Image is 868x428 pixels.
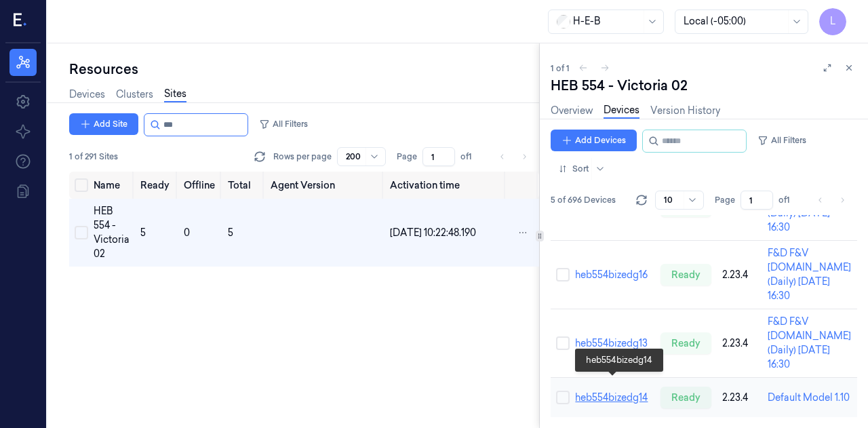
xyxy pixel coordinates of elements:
[273,151,332,163] p: Rows per page
[768,391,851,405] div: Default Model 1.10
[493,147,534,166] nav: pagination
[460,151,482,163] span: of 1
[715,194,735,206] span: Page
[384,172,507,199] th: Activation time
[265,172,384,199] th: Agent Version
[116,87,153,102] a: Clusters
[75,226,88,239] button: Select row
[556,268,570,281] button: Select row
[660,387,711,408] div: ready
[556,336,570,350] button: Select row
[222,172,265,199] th: Total
[660,332,711,354] div: ready
[551,194,616,206] span: 5 of 696 Devices
[254,113,313,135] button: All Filters
[551,76,688,95] div: HEB 554 - Victoria 02
[575,391,648,404] a: heb554bizedg14
[75,178,88,192] button: Select all
[819,8,846,35] button: L
[94,204,130,261] div: HEB 554 - Victoria 02
[178,172,222,199] th: Offline
[752,130,812,151] button: All Filters
[69,60,539,79] div: Resources
[722,268,757,282] div: 2.23.4
[69,87,105,102] a: Devices
[390,227,476,239] span: [DATE] 10:22:48.190
[164,87,186,102] a: Sites
[768,315,851,372] div: F&D F&V [DOMAIN_NAME] (Daily) [DATE] 16:30
[135,172,178,199] th: Ready
[778,194,800,206] span: of 1
[575,269,648,281] a: heb554bizedg16
[551,62,570,74] span: 1 of 1
[556,391,570,404] button: Select row
[140,227,146,239] span: 5
[650,104,720,118] a: Version History
[575,337,648,349] a: heb554bizedg13
[69,151,118,163] span: 1 of 291 Sites
[722,336,757,351] div: 2.23.4
[722,391,757,405] div: 2.23.4
[184,227,190,239] span: 0
[811,191,852,210] nav: pagination
[604,103,639,119] a: Devices
[768,246,851,303] div: F&D F&V [DOMAIN_NAME] (Daily) [DATE] 16:30
[551,104,593,118] a: Overview
[228,227,233,239] span: 5
[551,130,637,151] button: Add Devices
[660,264,711,286] div: ready
[88,172,135,199] th: Name
[397,151,417,163] span: Page
[69,113,138,135] button: Add Site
